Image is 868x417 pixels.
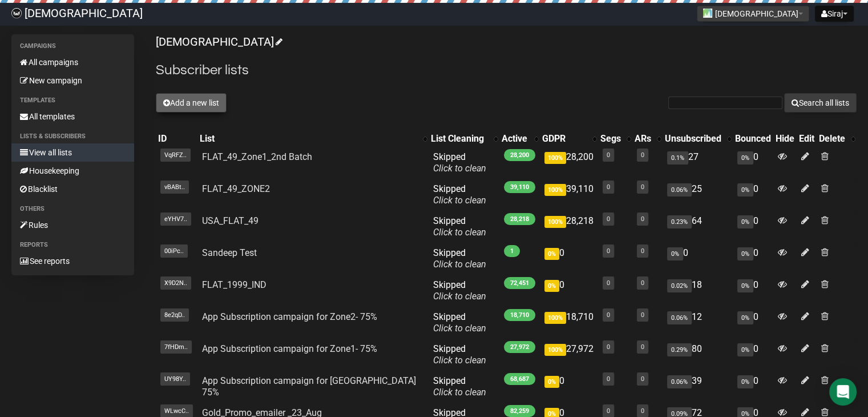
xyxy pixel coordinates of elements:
[607,247,610,255] a: 0
[433,195,486,206] a: Click to clean
[667,151,688,165] span: 0.1%
[540,275,598,307] td: 0
[433,355,486,366] a: Click to clean
[663,147,733,179] td: 27
[607,343,610,351] a: 0
[665,133,721,145] div: Unsubscribed
[737,375,753,388] span: 0%
[737,151,753,165] span: 0%
[737,343,753,356] span: 0%
[540,371,598,403] td: 0
[667,311,692,324] span: 0.06%
[607,311,610,319] a: 0
[540,243,598,275] td: 0
[544,184,566,196] span: 100%
[598,131,632,147] th: Segs: No sort applied, activate to apply an ascending sort
[544,376,559,388] span: 0%
[663,131,733,147] th: Unsubscribed: No sort applied, activate to apply an ascending sort
[433,323,486,334] a: Click to clean
[11,202,134,216] li: Others
[663,275,733,307] td: 18
[504,213,535,225] span: 28,218
[641,343,644,351] a: 0
[504,245,520,257] span: 1
[733,243,773,275] td: 0
[11,143,134,162] a: View all lists
[733,307,773,339] td: 0
[667,215,692,228] span: 0.23%
[433,311,486,334] span: Skipped
[11,216,134,234] a: Rules
[544,152,566,164] span: 100%
[202,279,267,290] a: FLAT_1999_IND
[784,93,857,113] button: Search all lists
[641,375,644,383] a: 0
[733,131,773,147] th: Bounced: No sort applied, sorting is disabled
[733,339,773,371] td: 0
[11,39,134,53] li: Campaigns
[737,247,753,260] span: 0%
[202,311,377,322] a: App Subscription campaign for Zone2- 75%
[433,151,486,174] span: Skipped
[11,107,134,126] a: All templates
[607,215,610,223] a: 0
[641,407,644,415] a: 0
[160,212,191,226] span: eYHV7..
[502,133,528,145] div: Active
[433,291,486,302] a: Click to clean
[202,247,257,258] a: Sandeep Test
[160,244,188,258] span: 00iPc..
[160,276,191,290] span: X9D2N..
[431,133,488,145] div: List Cleaning
[433,375,486,398] span: Skipped
[607,407,610,415] a: 0
[202,343,377,354] a: App Subscription campaign for Zone1- 75%
[540,339,598,371] td: 27,972
[544,312,566,324] span: 100%
[160,372,190,386] span: UY98Y..
[504,373,535,385] span: 68,687
[542,133,587,145] div: GDPR
[202,183,270,194] a: FLAT_49_ZONE2
[544,216,566,228] span: 100%
[733,275,773,307] td: 0
[160,308,189,322] span: 8e2qD..
[11,162,134,180] a: Housekeeping
[697,6,809,22] button: [DEMOGRAPHIC_DATA]
[433,163,486,174] a: Click to clean
[607,375,610,383] a: 0
[504,149,535,161] span: 28,200
[11,94,134,107] li: Templates
[635,133,651,145] div: ARs
[11,252,134,270] a: See reports
[11,71,134,90] a: New campaign
[600,133,621,145] div: Segs
[641,151,644,159] a: 0
[544,248,559,260] span: 0%
[663,371,733,403] td: 39
[433,215,486,238] span: Skipped
[733,211,773,243] td: 0
[737,279,753,292] span: 0%
[737,215,753,228] span: 0%
[504,341,535,353] span: 27,972
[504,181,535,193] span: 39,110
[776,133,794,145] div: Hide
[544,344,566,356] span: 100%
[737,183,753,197] span: 0%
[202,375,416,398] a: App Subscription campaign for [GEOGRAPHIC_DATA] 75%
[735,133,771,145] div: Bounced
[663,179,733,211] td: 25
[433,183,486,206] span: Skipped
[663,243,733,275] td: 0
[160,149,191,162] span: VqRFZ..
[504,309,535,321] span: 18,710
[156,131,197,147] th: ID: No sort applied, sorting is disabled
[641,247,644,255] a: 0
[737,311,753,324] span: 0%
[797,131,817,147] th: Edit: No sort applied, sorting is disabled
[156,60,857,81] h2: Subscriber lists
[433,279,486,302] span: Skipped
[817,131,857,147] th: Delete: No sort applied, activate to apply an ascending sort
[667,183,692,197] span: 0.06%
